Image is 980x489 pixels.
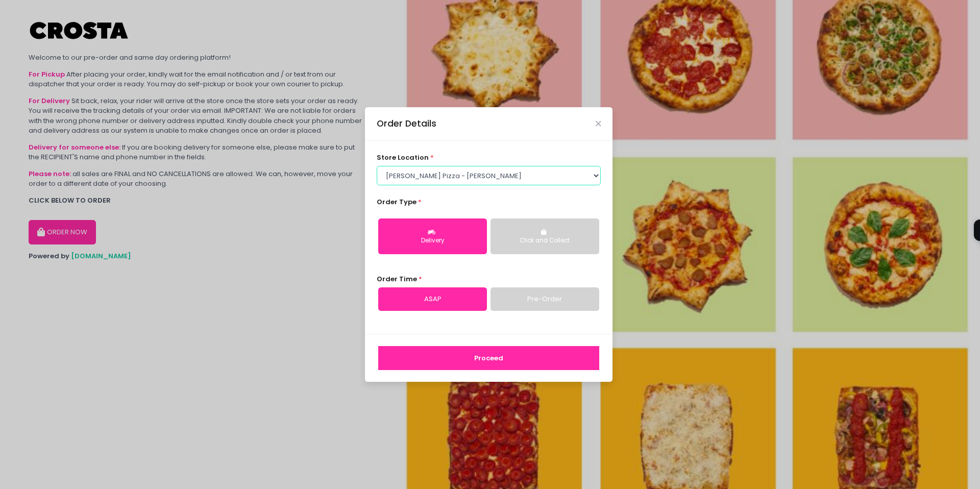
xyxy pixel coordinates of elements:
a: ASAP [378,287,487,311]
button: Delivery [378,218,487,254]
div: Click and Collect [498,236,592,246]
div: Order Details [377,117,436,130]
a: Pre-Order [491,287,599,311]
button: Proceed [378,346,599,371]
button: Click and Collect [491,218,599,254]
span: Order Type [377,197,416,207]
button: Close [596,121,601,126]
span: Order Time [377,274,417,284]
div: Delivery [385,236,480,246]
span: store location [377,153,429,162]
